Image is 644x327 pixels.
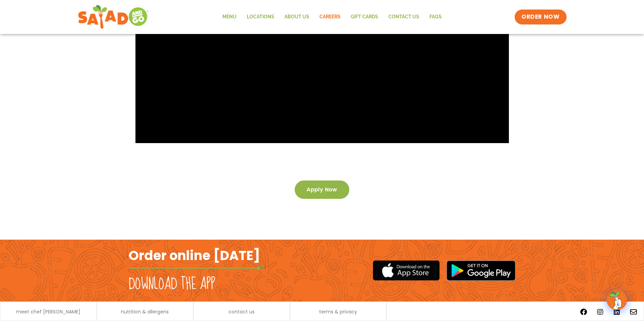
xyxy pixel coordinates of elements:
[383,9,424,25] a: Contact Us
[129,266,264,270] img: fork
[16,309,80,314] a: meet chef [PERSON_NAME]
[217,9,447,25] nav: Menu
[314,9,346,25] a: Careers
[446,260,516,281] img: google_play
[129,275,215,294] h2: Download the app
[424,9,447,25] a: FAQs
[515,10,566,24] a: ORDER NOW
[217,9,242,25] a: Menu
[121,309,169,314] a: nutrition & allergens
[78,3,149,31] img: new-SAG-logo-768×292
[607,290,626,309] img: wpChatIcon
[521,13,559,21] span: ORDER NOW
[319,309,357,314] a: terms & privacy
[373,259,440,281] img: appstore
[279,9,314,25] a: About Us
[242,9,279,25] a: Locations
[346,9,383,25] a: GIFT CARDS
[228,309,255,314] a: contact us
[129,247,260,264] h2: Order online [DATE]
